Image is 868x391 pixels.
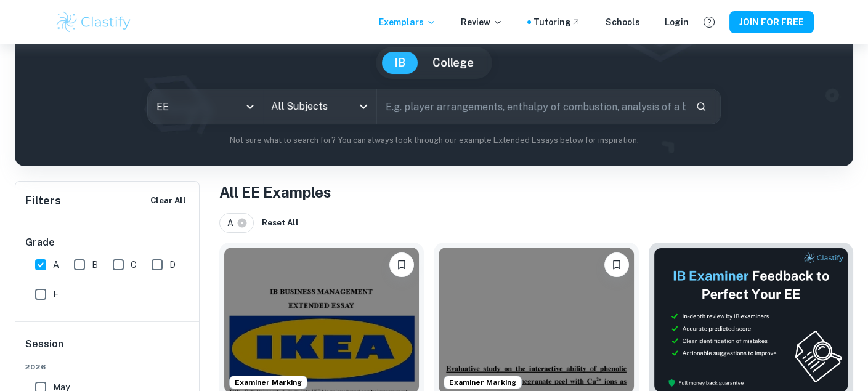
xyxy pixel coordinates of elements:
span: A [53,258,59,272]
div: EE [148,89,262,124]
h6: Session [25,337,190,361]
a: Login [665,15,689,29]
button: Help and Feedback [699,12,720,33]
p: Review [461,15,503,29]
p: Not sure what to search for? You can always look through our example Extended Essays below for in... [25,134,843,147]
span: E [53,288,59,301]
button: College [420,52,486,74]
button: IB [382,52,418,74]
img: Clastify logo [55,10,133,34]
button: Search [691,96,712,117]
h6: Grade [25,235,190,250]
h6: Filters [25,192,61,209]
span: B [92,258,98,272]
a: Tutoring [533,15,581,29]
span: C [131,258,137,272]
button: Reset All [259,214,302,232]
button: Please log in to bookmark exemplars [604,252,629,277]
span: Examiner Marking [444,377,521,388]
span: A [227,216,239,230]
a: Schools [606,15,640,29]
p: Exemplars [379,15,436,29]
span: D [169,258,176,272]
button: Please log in to bookmark exemplars [389,252,414,277]
button: Open [355,98,372,115]
span: Examiner Marking [230,377,307,388]
button: JOIN FOR FREE [729,11,814,33]
span: 2026 [25,361,190,373]
input: E.g. player arrangements, enthalpy of combustion, analysis of a big city... [377,89,686,124]
button: Clear All [147,191,189,210]
div: A [219,213,254,233]
h1: All EE Examples [219,181,853,203]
